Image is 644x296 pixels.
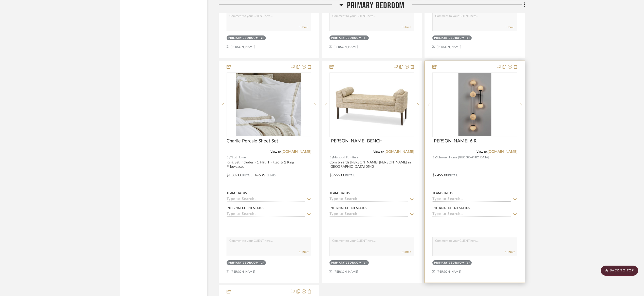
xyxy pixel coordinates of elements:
[331,36,362,40] div: Primary Bedroom
[260,261,264,265] div: (2)
[434,36,465,40] div: Primary Bedroom
[299,25,308,29] button: Submit
[330,77,414,132] img: MILLIE LONG BENCH
[432,138,476,144] span: [PERSON_NAME] 6 R
[466,36,470,40] div: (1)
[436,155,489,160] span: Schwung Home [GEOGRAPHIC_DATA]
[363,261,367,265] div: (1)
[402,250,411,254] button: Submit
[373,150,384,153] span: View on
[363,36,367,40] div: (1)
[331,261,362,265] div: Primary Bedroom
[227,212,305,217] input: Type to Search…
[227,138,278,144] span: Charlie Percale Sheet Set
[434,261,465,265] div: Primary Bedroom
[432,155,436,160] span: By
[432,197,511,202] input: Type to Search…
[227,206,264,210] div: Internal Client Status
[260,36,264,40] div: (2)
[329,138,383,144] span: [PERSON_NAME] BENCH
[432,212,511,217] input: Type to Search…
[433,73,517,137] div: 0
[402,25,411,29] button: Submit
[270,150,282,153] span: View on
[227,197,305,202] input: Type to Search…
[227,191,247,195] div: Team Status
[330,73,414,137] div: 0
[236,73,302,136] img: Charlie Percale Sheet Set
[384,150,414,154] a: [DOMAIN_NAME]
[228,36,259,40] div: Primary Bedroom
[230,155,246,160] span: TL at Home
[432,191,453,195] div: Team Status
[329,206,367,210] div: Internal Client Status
[505,25,514,29] button: Submit
[476,150,488,153] span: View on
[601,266,638,276] scroll-to-top-button: BACK TO TOP
[299,250,308,254] button: Submit
[329,191,350,195] div: Team Status
[432,206,470,210] div: Internal Client Status
[466,261,470,265] div: (1)
[282,150,311,154] a: [DOMAIN_NAME]
[329,197,408,202] input: Type to Search…
[329,155,333,160] span: By
[488,150,517,154] a: [DOMAIN_NAME]
[228,261,259,265] div: Primary Bedroom
[505,250,514,254] button: Submit
[329,212,408,217] input: Type to Search…
[227,155,230,160] span: By
[458,73,491,136] img: Armstrong 6 R
[333,155,358,160] span: Massoud Furniture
